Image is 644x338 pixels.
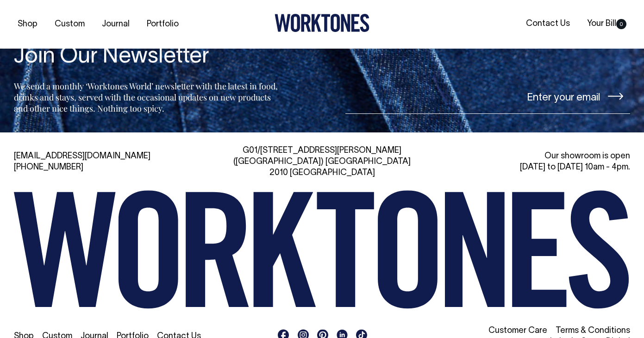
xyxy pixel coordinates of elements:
a: Customer Care [488,327,547,335]
a: [EMAIL_ADDRESS][DOMAIN_NAME] [14,152,150,160]
h4: Join Our Newsletter [14,45,281,69]
div: Our showroom is open [DATE] to [DATE] 10am - 4pm. [434,151,630,173]
a: Portfolio [143,17,182,32]
a: [PHONE_NUMBER] [14,163,83,171]
a: Custom [51,17,88,32]
input: Enter your email [345,79,630,114]
a: Shop [14,17,41,32]
span: 0 [616,19,626,29]
p: We send a monthly ‘Worktones World’ newsletter with the latest in food, drinks and stays, served ... [14,81,281,114]
a: Your Bill0 [583,16,630,31]
a: Journal [98,17,133,32]
div: G01/[STREET_ADDRESS][PERSON_NAME] ([GEOGRAPHIC_DATA]) [GEOGRAPHIC_DATA] 2010 [GEOGRAPHIC_DATA] [224,145,420,179]
a: Contact Us [522,16,574,31]
a: Terms & Conditions [556,327,630,335]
